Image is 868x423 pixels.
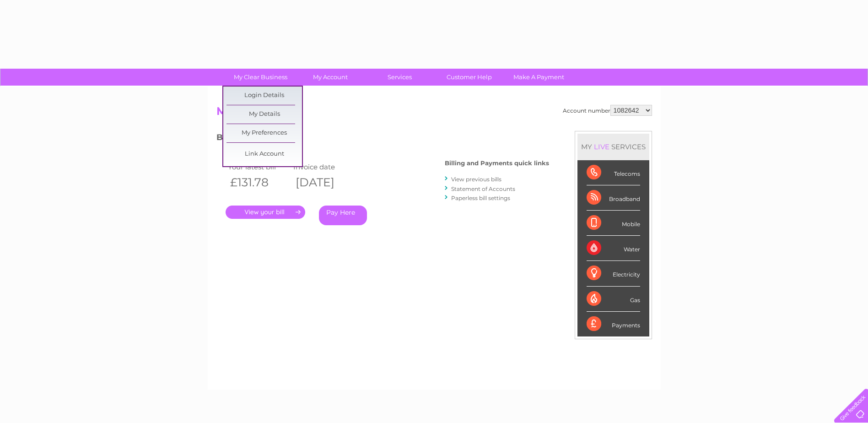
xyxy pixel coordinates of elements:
div: Telecoms [587,160,640,185]
h2: My Account [216,105,652,122]
a: My Clear Business [223,69,298,86]
div: Water [587,236,640,261]
div: LIVE [592,142,611,151]
a: Paperless bill settings [451,195,510,201]
a: My Preferences [226,124,302,142]
a: View previous bills [451,176,501,183]
a: Pay Here [319,206,367,225]
div: Gas [587,287,640,312]
a: Login Details [226,87,302,105]
div: Electricity [587,261,640,286]
div: MY SERVICES [577,134,649,160]
a: Make A Payment [501,69,577,86]
a: My Details [226,105,302,124]
div: Broadband [587,185,640,211]
a: Services [362,69,437,86]
h4: Billing and Payments quick links [445,160,549,167]
a: . [226,206,305,219]
th: [DATE] [291,173,357,192]
td: Invoice date [291,161,357,173]
th: £131.78 [226,173,291,192]
a: Customer Help [431,69,507,86]
div: Payments [587,312,640,336]
a: Statement of Accounts [451,185,515,192]
a: My Account [292,69,368,86]
div: Mobile [587,211,640,236]
a: Link Account [226,145,302,163]
div: Account number [563,105,652,116]
h3: Bills and Payments [216,131,549,147]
